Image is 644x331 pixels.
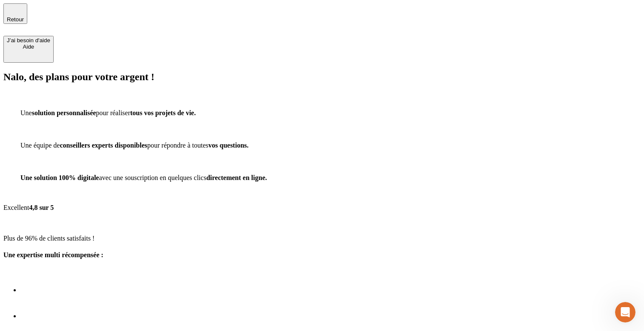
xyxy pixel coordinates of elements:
span: avec une souscription en quelques clics [99,174,206,181]
span: tous vos projets de vie. [130,109,196,116]
img: Best savings advice award [20,268,45,292]
img: reviews stars [3,218,49,226]
span: Une [20,109,32,116]
button: J’ai besoin d'aideAide [3,36,54,63]
span: Une solution 100% digitale [20,174,99,181]
h4: Une expertise multi récompensée : [3,251,641,259]
span: Retour [7,16,24,23]
span: Une équipe de [20,142,60,149]
span: Excellent [3,204,29,211]
img: checkmark [20,156,28,165]
img: Google Review [3,189,10,195]
div: J’ai besoin d'aide [7,37,50,44]
img: Best savings advice award [20,294,45,318]
span: pour répondre à toutes [147,142,209,149]
img: checkmark [20,91,28,101]
img: checkmark [20,124,28,133]
iframe: Intercom live chat [615,302,635,322]
span: vos questions. [208,142,248,149]
span: solution personnalisée [32,109,96,116]
button: Retour [3,3,27,24]
span: directement en ligne. [206,174,267,181]
div: Aide [7,44,50,50]
span: pour réaliser [96,109,130,116]
p: Plus de 96% de clients satisfaits ! [3,235,641,242]
span: conseillers experts disponibles [60,142,147,149]
h2: Nalo, des plans pour votre argent ! [3,71,641,83]
span: 4,8 sur 5 [29,204,54,211]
